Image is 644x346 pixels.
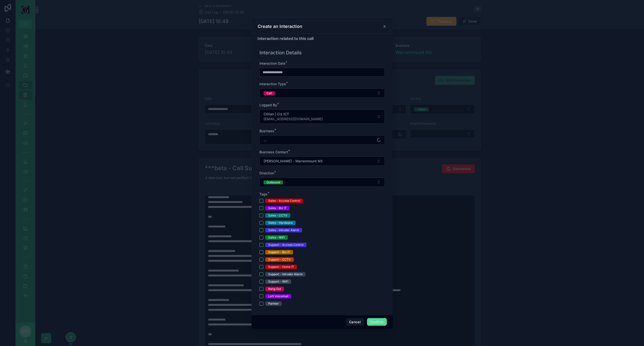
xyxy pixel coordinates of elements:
div: Rang Out [268,287,281,291]
div: Support - CCTV [268,257,291,262]
span: ... [264,138,267,143]
span: Business Contact [259,150,288,154]
button: Confirm [367,318,387,326]
div: Sales - Intruder Alarm [268,228,299,232]
button: Select Button [259,88,385,98]
span: Direction [259,171,274,175]
button: Cancel [346,318,364,326]
button: Select Button [259,156,385,166]
div: Sales - WiFi [268,235,285,240]
div: Left Voicemail [268,294,288,298]
div: Support - Home IT [268,265,294,269]
div: Partner [268,301,279,306]
span: Tags [259,192,267,196]
div: Support - WiFi [268,279,288,284]
div: Support - Biz IT [268,250,290,254]
div: Call [267,91,272,95]
div: Sales - Hardware [268,221,293,225]
button: Select Button [259,178,385,187]
div: Sales - Access Control [268,199,300,203]
h1: Interaction Details [259,49,302,56]
span: Cillian | Ciz ICT [264,112,323,117]
span: Logged By [259,103,277,107]
button: Select Button [259,109,385,124]
span: [EMAIL_ADDRESS][DOMAIN_NAME] [264,117,323,121]
h1: Interaction Summary [259,315,308,322]
div: Support - Access Control [268,243,304,247]
span: Business [259,129,274,133]
div: Sales - CCTV [268,213,287,218]
strong: Interaction related to this call [257,36,314,41]
div: Sales - Biz IT [268,206,287,210]
button: Select Button [259,135,385,145]
span: [PERSON_NAME] - Warrenmount NS [264,159,323,164]
div: Outbound [267,180,280,184]
span: Interaction Type [259,82,286,86]
div: Support - Intruder Alarm [268,272,303,276]
h3: Create an Interaction [258,24,302,29]
span: Interaction Date [259,61,285,65]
